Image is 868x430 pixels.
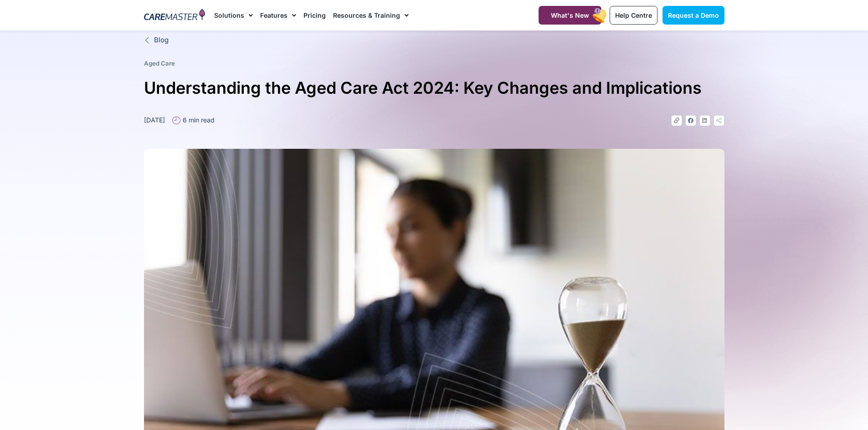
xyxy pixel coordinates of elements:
[551,11,589,19] span: What's New
[144,9,205,22] img: CareMaster Logo
[610,6,657,25] a: Help Centre
[144,60,175,67] a: Aged Care
[152,35,169,46] span: Blog
[663,6,724,25] a: Request a Demo
[144,116,165,124] time: [DATE]
[144,35,724,46] a: Blog
[668,11,719,19] span: Request a Demo
[539,6,601,25] a: What's New
[180,115,215,125] span: 6 min read
[144,75,724,101] h1: Understanding the Aged Care Act 2024: Key Changes and Implications
[615,11,652,19] span: Help Centre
